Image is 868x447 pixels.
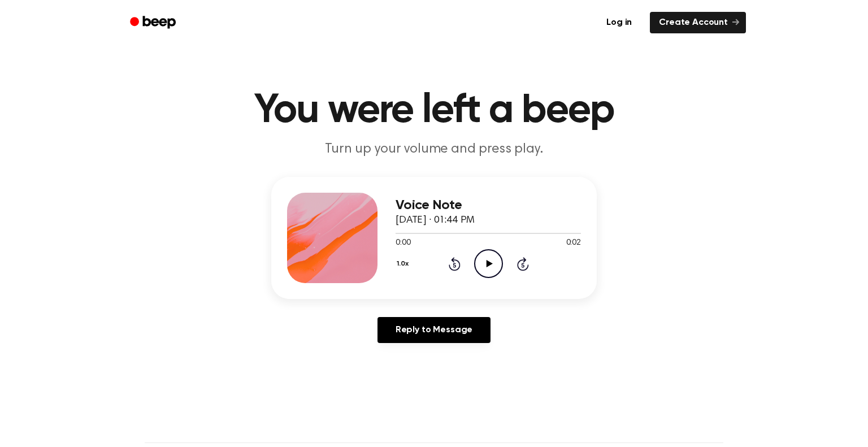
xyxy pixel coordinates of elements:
h3: Voice Note [396,198,581,213]
a: Create Account [650,12,746,33]
span: 0:00 [396,237,410,249]
button: 1.0x [396,254,413,274]
h1: You were left a beep [145,90,723,131]
a: Beep [122,12,186,34]
p: Turn up your volume and press play. [217,140,651,159]
span: [DATE] · 01:44 PM [396,215,475,225]
span: 0:02 [566,237,581,249]
a: Reply to Message [377,317,491,343]
a: Log in [595,10,643,36]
